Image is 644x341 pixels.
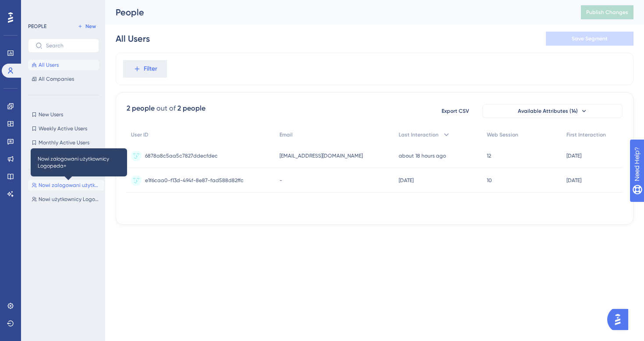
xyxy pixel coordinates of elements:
[518,108,578,115] span: Available Attributes (14)
[566,131,606,138] span: First Interaction
[487,152,491,159] span: 12
[399,177,414,183] time: [DATE]
[280,131,293,138] span: Email
[46,43,92,49] input: Search
[131,131,149,138] span: User ID
[39,125,87,132] span: Weekly Active Users
[123,60,167,78] button: Filter
[566,177,581,183] time: [DATE]
[28,60,99,70] button: All Users
[39,61,59,68] span: All Users
[581,5,633,19] button: Publish Changes
[433,104,477,118] button: Export CSV
[28,123,99,134] button: Weekly Active Users
[442,108,469,115] span: Export CSV
[28,23,46,30] div: PEOPLE
[546,32,633,46] button: Save Segment
[572,35,608,42] span: Save Segment
[607,306,633,333] iframe: UserGuiding AI Assistant Launcher
[280,152,363,159] span: [EMAIL_ADDRESS][DOMAIN_NAME]
[28,151,99,162] button: Inactive Users
[39,196,101,203] span: Nowi użytkownicy Logopeda+
[482,104,623,118] button: Available Attributes (14)
[487,177,492,184] span: 10
[566,153,581,159] time: [DATE]
[399,131,439,138] span: Last Interaction
[74,21,99,32] button: New
[177,103,205,114] div: 2 people
[39,182,101,189] span: Nowi zalogowani użytkownicy Logopeda+
[144,64,157,74] span: Filter
[28,194,104,205] button: Nowi użytkownicy Logopeda+
[145,177,244,184] span: e1f6caa0-f13d-494f-8e87-fad588d82ffc
[116,6,559,18] div: People
[487,131,518,138] span: Web Session
[21,2,55,13] span: Need Help?
[28,74,99,84] button: All Companies
[39,111,63,118] span: New Users
[145,152,218,159] span: 6878a8c5aa5c7827ddecfdec
[28,180,104,190] button: Nowi zalogowani użytkownicy Logopeda+
[586,9,628,16] span: Publish Changes
[127,103,155,114] div: 2 people
[85,23,96,30] span: New
[39,75,74,83] span: All Companies
[28,137,99,148] button: Monthly Active Users
[28,109,99,120] button: New Users
[116,32,150,45] div: All Users
[156,103,176,114] div: out of
[39,139,89,146] span: Monthly Active Users
[399,153,446,159] time: about 18 hours ago
[280,177,282,184] span: -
